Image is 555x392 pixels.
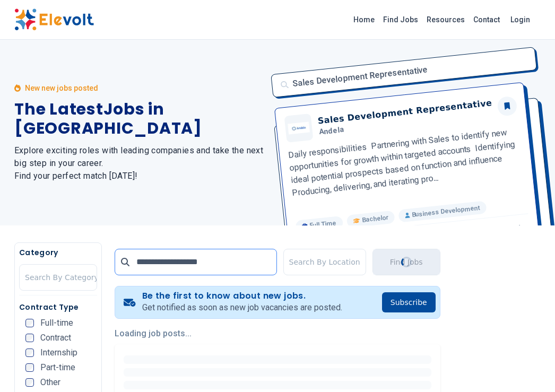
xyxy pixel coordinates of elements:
[115,327,440,340] p: Loading job posts...
[25,349,34,357] input: Internship
[14,8,94,31] img: Elevolt
[372,249,440,275] button: Find JobsLoading...
[40,363,75,372] span: Part-time
[422,11,469,28] a: Resources
[40,334,71,342] span: Contract
[25,363,34,372] input: Part-time
[19,302,97,312] h5: Contract Type
[349,11,379,28] a: Home
[25,334,34,342] input: Contract
[142,291,342,301] h4: Be the first to know about new jobs.
[14,100,265,138] h1: The Latest Jobs in [GEOGRAPHIC_DATA]
[19,247,97,258] h5: Category
[25,83,98,93] p: New new jobs posted
[40,319,73,327] span: Full-time
[40,378,60,387] span: Other
[382,292,436,312] button: Subscribe
[40,349,77,357] span: Internship
[400,255,413,269] div: Loading...
[25,319,34,327] input: Full-time
[25,378,34,387] input: Other
[14,144,265,182] h2: Explore exciting roles with leading companies and take the next big step in your career. Find you...
[504,9,536,30] a: Login
[379,11,422,28] a: Find Jobs
[502,341,555,392] iframe: Chat Widget
[142,301,342,314] p: Get notified as soon as new job vacancies are posted.
[469,11,504,28] a: Contact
